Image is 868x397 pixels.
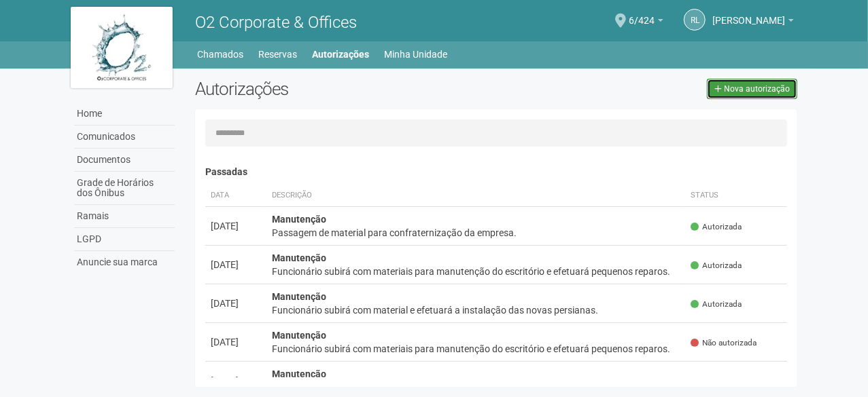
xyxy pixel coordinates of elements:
a: Anuncie sua marca [74,251,175,273]
a: Home [74,102,175,126]
th: Descrição [266,185,686,207]
a: Autorizações [313,45,370,64]
span: Autorizada [691,221,742,233]
strong: Manutenção [272,252,326,263]
div: [DATE] [211,258,261,271]
a: [PERSON_NAME] [712,17,794,28]
div: [DATE] [211,297,261,310]
h4: Passadas [205,167,788,177]
span: Robson Luiz Ferraro Motta [712,2,785,26]
div: [DATE] [211,219,261,233]
span: 6/424 [629,2,655,26]
th: Status [685,185,787,207]
a: RL [684,9,706,31]
a: Chamados [198,45,244,64]
span: Autorizada [691,376,742,387]
a: Nova autorização [707,79,797,99]
div: Funcionário subirá com materiais para manutenção do escritório e efetuará pequenos reparos. [272,265,680,278]
span: Autorizada [691,299,742,310]
div: [DATE] [211,335,261,349]
strong: Manutenção [272,291,326,302]
strong: Manutenção [272,368,326,379]
a: Comunicados [74,126,175,149]
img: logo.jpg [71,7,173,88]
th: Data [205,185,266,207]
h2: Autorizações [195,79,486,99]
span: Autorizada [691,260,742,271]
a: Minha Unidade [385,45,448,64]
strong: Manutenção [272,214,326,225]
span: O2 Corporate & Offices [195,13,357,32]
div: Funcionário subirá com material e efetuará a instalação das novas persianas. [272,303,680,317]
span: Nova autorização [724,84,790,94]
div: [DATE] [211,374,261,387]
a: Grade de Horários dos Ônibus [74,172,175,205]
div: Funcionário subirá com materiais para manutenção do escritório e efetuará pequenos reparos. [272,342,680,356]
a: Reservas [259,45,298,64]
strong: Manutenção [272,330,326,341]
a: 6/424 [629,17,663,28]
a: LGPD [74,228,175,251]
a: Ramais [74,205,175,228]
a: Documentos [74,149,175,172]
span: Não autorizada [691,337,757,349]
div: Passagem de material para confraternização da empresa. [272,226,680,240]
